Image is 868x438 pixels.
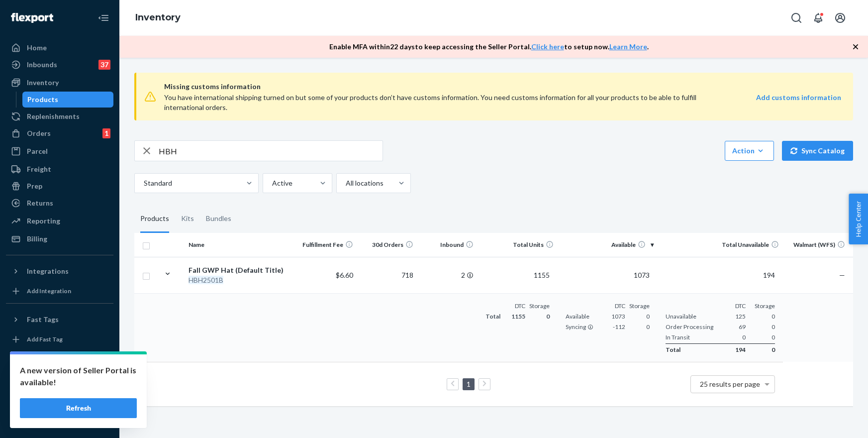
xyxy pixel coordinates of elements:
a: Orders1 [6,125,113,141]
span: Syncing [566,323,603,331]
div: Add Fast Tag [27,335,63,343]
button: Talk to Support [6,376,113,392]
iframe: Opens a widget where you can chat to one of our agents [803,408,858,433]
div: Prep [27,181,42,191]
a: Billing [6,231,113,247]
a: Inventory [135,12,181,23]
div: Orders [27,128,51,138]
th: Fulfillment Fee [297,233,357,257]
span: 69 [720,323,746,331]
button: Action [725,141,774,161]
span: 0 [750,323,775,331]
a: Add Integration [6,283,113,299]
div: Action [732,146,767,156]
span: 194 [759,271,779,279]
div: Storage [629,302,650,310]
a: Inventory [6,75,113,91]
a: Inbounds37 [6,57,113,73]
span: -112 [607,323,625,331]
p: Enable MFA within 22 days to keep accessing the Seller Portal. to setup now. . [329,42,649,52]
span: Order Processing [666,323,716,331]
div: 37 [98,60,110,70]
span: 1073 [630,271,654,279]
div: Storage [529,302,550,310]
a: Help Center [6,393,113,409]
div: DTC [720,302,746,310]
span: 1155 [511,312,525,321]
a: Products [22,92,114,108]
span: Unavailable [666,312,716,321]
span: 194 [720,345,746,354]
button: Sync Catalog [782,141,853,161]
td: 718 [357,257,417,293]
span: 0 [629,323,650,331]
button: Integrations [6,263,113,279]
div: Products [27,95,58,105]
img: Flexport logo [11,13,53,23]
div: Fast Tags [27,315,59,325]
a: Prep [6,178,113,194]
div: DTC [607,302,625,310]
div: Reporting [27,216,60,226]
span: Total [666,345,716,354]
span: In Transit [666,333,716,341]
div: Billing [27,234,47,244]
a: Add customs information [756,93,841,112]
button: Open notifications [808,8,828,28]
a: Home [6,40,113,56]
span: Total [485,312,507,321]
div: Inventory [27,78,59,88]
span: 0 [629,312,650,321]
button: Refresh [20,398,137,418]
th: 30d Orders [357,233,417,257]
span: 1073 [607,312,625,321]
div: Fall GWP Hat (Default Title) [189,265,293,275]
div: Replenishments [27,111,80,121]
p: A new version of Seller Portal is available! [20,364,137,388]
a: Settings [6,359,113,375]
button: Open Search Box [786,8,806,28]
a: Freight [6,161,113,177]
a: Add Fast Tag [6,331,113,347]
th: Total Units [478,233,558,257]
div: Products [140,205,169,233]
th: Name [185,233,297,257]
th: Walmart (WFS) [783,233,853,257]
a: Returns [6,195,113,211]
a: Learn More [609,42,647,51]
th: Available [558,233,658,257]
a: Parcel [6,143,113,159]
input: Standard [143,178,144,188]
span: 1155 [530,271,554,279]
a: Click here [531,42,564,51]
a: Page 1 is your current page [465,380,473,388]
button: Fast Tags [6,312,113,328]
div: Parcel [27,146,48,156]
div: Bundles [206,205,231,233]
th: Inbound [417,233,478,257]
input: Active [271,178,272,188]
span: 0 [720,333,746,341]
div: Home [27,43,47,53]
div: Inbounds [27,60,57,70]
th: Total Unavailable [658,233,783,257]
em: HBH2501B [189,276,223,284]
div: Storage [750,302,775,310]
span: $6.60 [336,271,353,279]
div: Returns [27,198,53,208]
div: You have international shipping turned on but some of your products don’t have customs informatio... [164,93,706,112]
button: Open account menu [830,8,850,28]
span: 0 [750,345,775,354]
button: Help Center [849,194,868,244]
td: 2 [417,257,478,293]
span: 0 [750,312,775,321]
div: 1 [102,128,110,138]
ol: breadcrumbs [127,3,189,32]
strong: Add customs information [756,93,841,102]
div: Integrations [27,266,69,276]
span: 125 [720,312,746,321]
span: 0 [529,312,550,321]
span: 0 [750,333,775,341]
div: Kits [181,205,194,233]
